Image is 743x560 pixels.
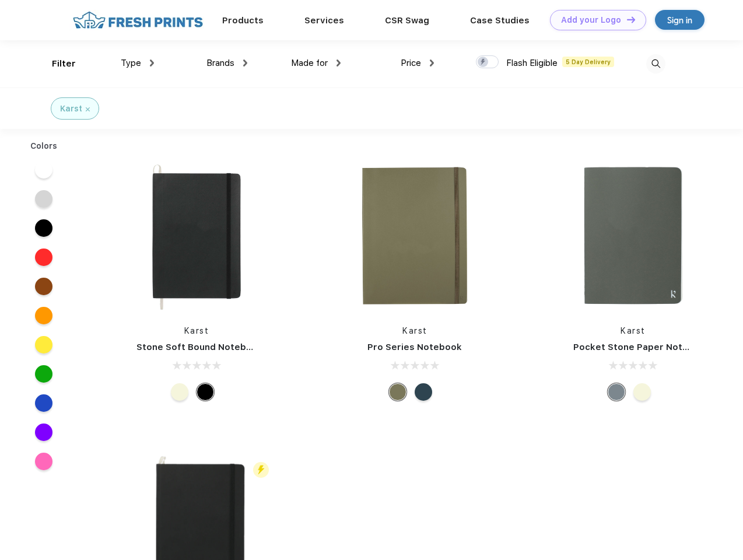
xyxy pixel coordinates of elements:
div: Olive [389,383,406,401]
span: 5 Day Delivery [562,57,614,67]
a: Pocket Stone Paper Notebook [573,342,711,352]
div: Beige [171,383,188,401]
div: Colors [22,140,66,152]
span: Flash Eligible [506,58,558,68]
span: Made for [291,58,328,68]
a: Products [222,15,264,26]
a: Services [304,15,344,26]
img: DT [627,16,635,23]
img: flash_active_toggle.svg [253,462,269,478]
img: func=resize&h=266 [119,158,274,313]
img: func=resize&h=266 [556,158,711,313]
img: dropdown.png [243,60,247,66]
div: Sign in [667,13,692,27]
a: Stone Soft Bound Notebook [136,342,263,352]
a: Karst [621,326,646,335]
a: Sign in [655,10,705,30]
a: Pro Series Notebook [367,342,462,352]
div: Navy [415,383,432,401]
div: Karst [60,103,82,115]
span: Brands [206,58,234,68]
img: dropdown.png [150,60,154,66]
span: Price [401,58,421,68]
div: Black [197,383,214,401]
img: func=resize&h=266 [337,158,492,313]
a: CSR Swag [385,15,429,26]
img: filter_cancel.svg [86,107,90,111]
img: desktop_search.svg [646,54,665,73]
img: dropdown.png [430,60,434,66]
div: Gray [608,383,625,401]
img: fo%20logo%202.webp [69,10,206,30]
a: Karst [184,326,209,335]
div: Filter [52,57,76,71]
img: dropdown.png [337,60,341,66]
div: Beige [633,383,651,401]
div: Add your Logo [561,15,621,25]
a: Karst [402,326,427,335]
span: Type [121,58,141,68]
